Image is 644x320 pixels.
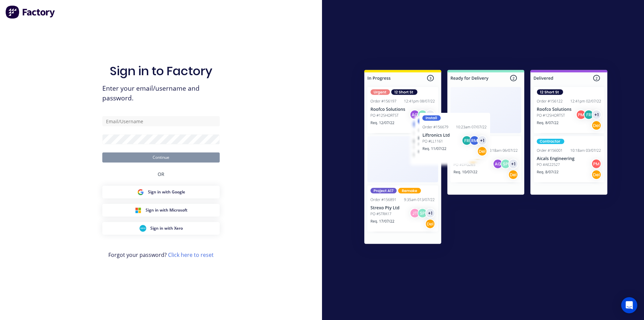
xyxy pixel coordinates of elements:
button: Continue [102,152,220,163]
img: Microsoft Sign in [135,207,142,214]
input: Email/Username [102,116,220,126]
img: Google Sign in [137,189,144,195]
span: Enter your email/username and password. [102,84,220,103]
h1: Sign in to Factory [110,64,212,78]
span: Sign in with Xero [150,225,183,231]
span: Sign in with Microsoft [146,207,187,213]
a: Click here to reset [168,251,214,259]
button: Microsoft Sign inSign in with Microsoft [102,204,220,217]
button: Xero Sign inSign in with Xero [102,222,220,235]
img: Sign in [350,56,622,260]
img: Xero Sign in [140,225,146,232]
div: OR [158,163,164,186]
img: Factory [5,5,56,19]
button: Google Sign inSign in with Google [102,186,220,198]
span: Forgot your password? [108,251,214,259]
div: Open Intercom Messenger [621,297,637,313]
span: Sign in with Google [148,189,185,195]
